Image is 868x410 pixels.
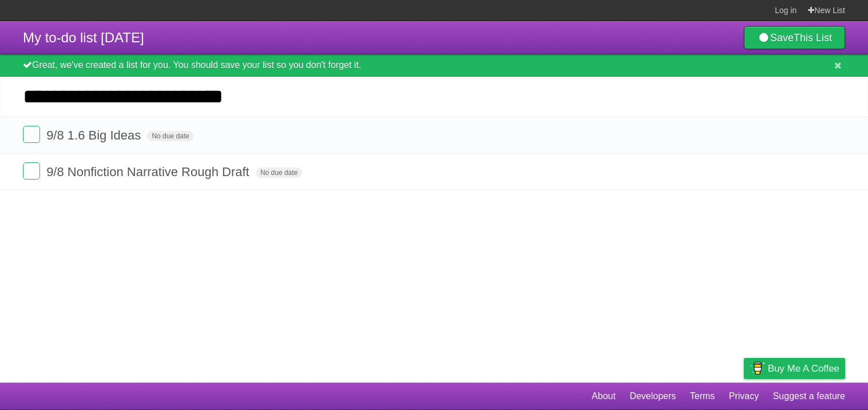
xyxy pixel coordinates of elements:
[629,385,676,407] a: Developers
[23,126,40,143] label: Done
[744,358,845,379] a: Buy me a coffee
[794,32,832,43] b: This List
[256,168,302,178] span: No due date
[147,131,193,141] span: No due date
[729,385,759,407] a: Privacy
[773,385,845,407] a: Suggest a feature
[768,359,839,379] span: Buy me a coffee
[46,128,144,142] span: 9/8 1.6 Big Ideas
[592,385,616,407] a: About
[46,165,252,179] span: 9/8 Nonfiction Narrative Rough Draft
[23,30,144,45] span: My to-do list [DATE]
[23,162,40,180] label: Done
[744,26,845,49] a: SaveThis List
[690,385,715,407] a: Terms
[750,359,765,378] img: Buy me a coffee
